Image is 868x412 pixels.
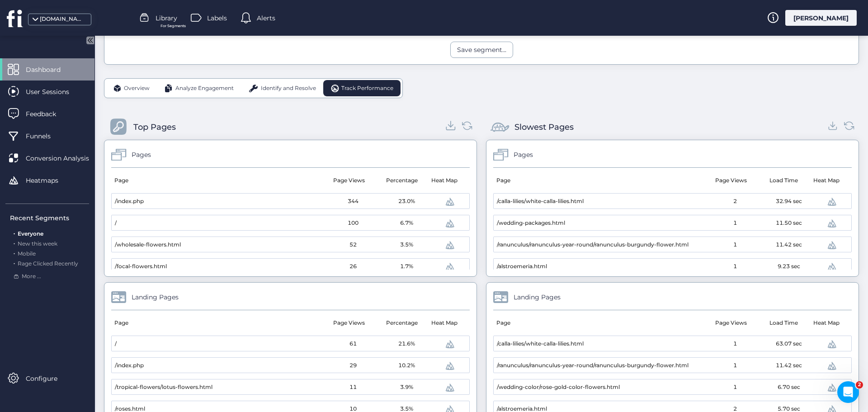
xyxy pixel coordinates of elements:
span: Analyze Engagement [175,84,234,93]
span: /index.php [115,361,144,370]
span: Mobile [18,250,36,257]
span: 29 [349,361,357,370]
mat-header-cell: Heat Map [810,168,845,193]
span: /wedding-packages.html [497,219,565,227]
span: 3.9% [400,383,413,392]
span: 2 [856,381,863,388]
div: Top Pages [133,121,176,133]
span: 11.50 sec [776,219,802,227]
span: /focal-flowers.html [115,262,167,271]
span: 3.5% [400,241,413,249]
span: Everyone [18,230,43,237]
span: / [115,219,117,227]
span: 2 [733,197,737,206]
mat-header-cell: Heat Map [428,310,463,336]
span: /ranunculus/ranunculus-year-round/ranunculus-burgundy-flower.html [497,241,689,249]
div: Recent Segments [10,213,89,223]
span: 26 [349,262,357,271]
mat-header-cell: Heat Map [810,310,845,336]
span: . [14,238,15,247]
div: [PERSON_NAME] [785,10,857,26]
div: Landing Pages [514,292,561,302]
span: /tropical-flowers/lotus-flowers.html [115,383,212,392]
div: Save segment... [457,45,506,55]
span: /wholesale-flowers.html [115,241,181,249]
span: 10.2% [398,361,415,370]
span: 9.23 sec [778,262,800,271]
span: 1 [733,219,737,227]
mat-header-cell: Page [493,310,704,336]
span: 1 [733,340,737,348]
mat-header-cell: Page Views [322,310,375,336]
span: Overview [124,84,150,93]
span: 100 [348,219,359,227]
span: /calla-lilies/white-calla-lilies.html [497,340,584,348]
span: 61 [349,340,357,348]
span: Alerts [257,13,275,23]
span: 344 [348,197,359,206]
span: 11.42 sec [776,361,802,370]
span: 1 [733,383,737,392]
span: Heatmaps [26,175,72,185]
span: Funnels [26,131,64,141]
mat-header-cell: Page [493,168,704,193]
span: /ranunculus/ranunculus-year-round/ranunculus-burgundy-flower.html [497,361,689,370]
span: 11.42 sec [776,241,802,249]
span: / [115,340,117,348]
span: Identify and Resolve [261,84,316,93]
span: 1 [733,262,737,271]
span: 21.6% [398,340,415,348]
span: Configure [26,374,71,384]
span: More ... [22,272,41,281]
mat-header-cell: Load Time [757,168,810,193]
span: . [14,248,15,257]
span: . [14,228,15,237]
div: [DOMAIN_NAME] [40,15,85,24]
span: Labels [207,13,227,23]
span: /index.php [115,197,144,206]
span: . [14,258,15,267]
mat-header-cell: Load Time [757,310,810,336]
mat-header-cell: Page Views [322,168,375,193]
span: Library [156,13,177,23]
div: Slowest Pages [514,121,574,133]
span: 11 [349,383,357,392]
span: 32.94 sec [776,197,802,206]
span: New this week [18,240,57,247]
div: Landing Pages [132,292,179,302]
mat-header-cell: Page Views [704,168,757,193]
span: Rage Clicked Recently [18,260,78,267]
span: 63.07 sec [776,340,802,348]
mat-header-cell: Page Views [704,310,757,336]
mat-header-cell: Page [111,168,322,193]
span: /wedding-color/rose-gold-color-flowers.html [497,383,620,392]
mat-header-cell: Percentage [375,168,428,193]
mat-header-cell: Page [111,310,322,336]
span: 6.7% [400,219,413,227]
span: 1.7% [400,262,413,271]
span: Conversion Analysis [26,153,103,163]
span: User Sessions [26,87,83,97]
span: For Segments [160,23,186,29]
span: /calla-lilies/white-calla-lilies.html [497,197,584,206]
span: 1 [733,241,737,249]
div: Pages [132,150,151,160]
iframe: Intercom live chat [837,381,859,403]
div: Pages [514,150,533,160]
span: /alstroemeria.html [497,262,547,271]
span: 23.0% [398,197,415,206]
mat-header-cell: Heat Map [428,168,463,193]
span: 52 [349,241,357,249]
span: Track Performance [341,84,393,93]
span: 1 [733,361,737,370]
mat-header-cell: Percentage [375,310,428,336]
span: 6.70 sec [778,383,800,392]
span: Dashboard [26,65,74,75]
span: Feedback [26,109,70,119]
